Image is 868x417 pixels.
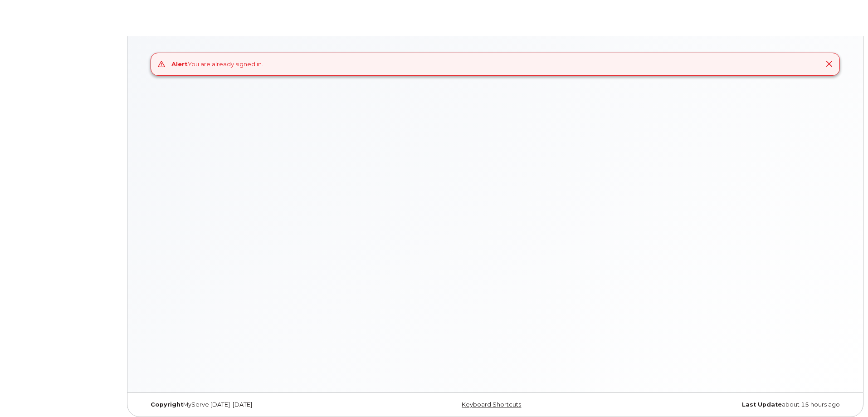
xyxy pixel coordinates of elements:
[742,401,782,408] strong: Last Update
[612,401,847,408] div: about 15 hours ago
[171,60,188,68] strong: Alert
[462,401,521,408] a: Keyboard Shortcuts
[151,401,183,408] strong: Copyright
[144,401,378,408] div: MyServe [DATE]–[DATE]
[171,60,263,69] div: You are already signed in.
